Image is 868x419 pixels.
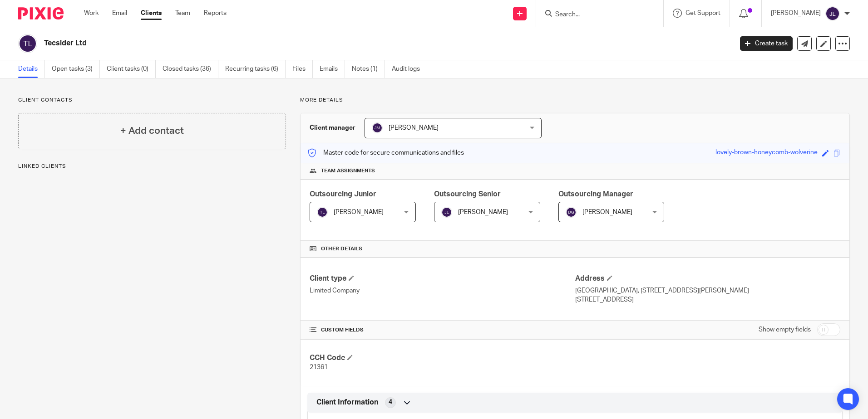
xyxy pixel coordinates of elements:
[175,9,190,18] a: Team
[310,286,575,295] p: Limited Company
[310,274,575,283] h4: Client type
[575,295,840,304] p: [STREET_ADDRESS]
[759,325,811,334] label: Show empty fields
[300,97,850,104] p: More details
[554,11,636,19] input: Search
[566,207,577,218] img: svg%3E
[310,190,376,198] span: Outsourcing Junior
[141,9,162,18] a: Clients
[120,124,184,138] h4: + Add contact
[18,7,64,19] img: Pixie
[441,207,452,218] img: svg%3E
[84,9,99,18] a: Work
[575,274,840,283] h4: Address
[321,245,362,253] span: Other details
[310,353,575,363] h4: CCH Code
[204,9,227,18] a: Reports
[310,326,575,334] h4: CUSTOM FIELDS
[163,60,218,78] a: Closed tasks (36)
[352,60,385,78] a: Notes (1)
[825,6,840,21] img: svg%3E
[292,60,313,78] a: Files
[316,398,378,407] span: Client Information
[44,39,590,48] h2: Tecsider Ltd
[18,34,37,53] img: svg%3E
[715,148,818,158] div: lovely-brown-honeycomb-wolverine
[434,190,501,198] span: Outsourcing Senior
[52,60,100,78] a: Open tasks (3)
[307,148,464,157] p: Master code for secure communications and files
[310,364,328,370] span: 21361
[458,209,508,215] span: [PERSON_NAME]
[321,167,375,175] span: Team assignments
[317,207,328,218] img: svg%3E
[18,163,286,170] p: Linked clients
[372,122,383,133] img: svg%3E
[320,60,345,78] a: Emails
[112,9,127,18] a: Email
[575,286,840,295] p: [GEOGRAPHIC_DATA], [STREET_ADDRESS][PERSON_NAME]
[771,9,821,18] p: [PERSON_NAME]
[582,209,632,215] span: [PERSON_NAME]
[225,60,286,78] a: Recurring tasks (6)
[310,123,355,132] h3: Client manager
[107,60,156,78] a: Client tasks (0)
[740,36,793,51] a: Create task
[392,60,427,78] a: Audit logs
[334,209,384,215] span: [PERSON_NAME]
[686,10,720,16] span: Get Support
[389,125,439,131] span: [PERSON_NAME]
[558,190,633,198] span: Outsourcing Manager
[18,97,286,104] p: Client contacts
[389,398,392,407] span: 4
[18,60,45,78] a: Details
